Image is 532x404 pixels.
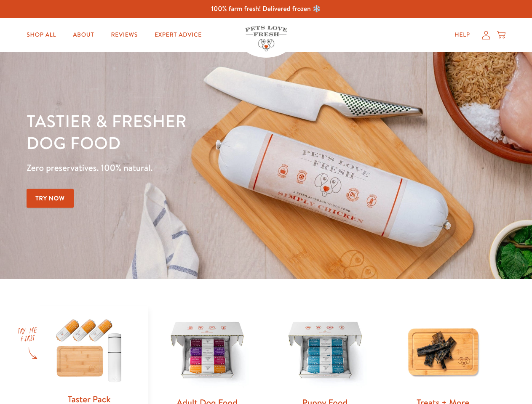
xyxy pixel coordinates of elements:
a: About [66,27,101,43]
a: Expert Advice [148,27,209,43]
a: Help [448,27,477,43]
p: Zero preservatives. 100% natural. [27,160,346,175]
a: Try Now [27,189,74,208]
img: Pets Love Fresh [245,26,287,51]
h1: Tastier & fresher dog food [27,110,346,154]
a: Shop All [20,27,63,43]
a: Reviews [104,27,144,43]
